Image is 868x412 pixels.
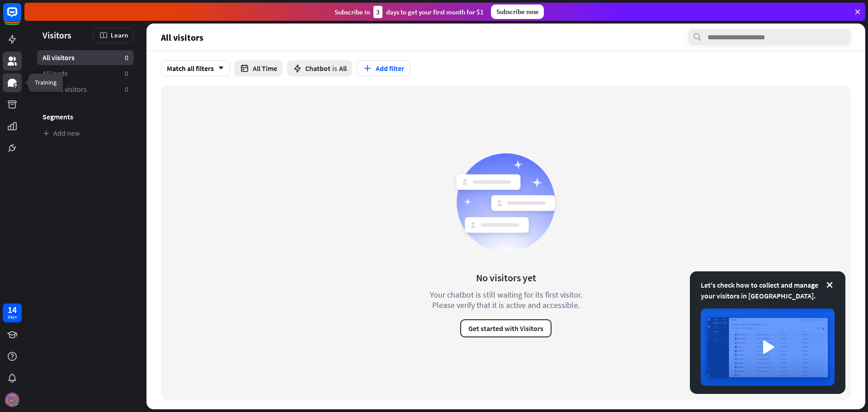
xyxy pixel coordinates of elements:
a: 14 days [3,303,22,322]
span: Chatbot [305,64,330,73]
h3: Segments [37,112,134,121]
aside: 0 [125,85,128,94]
i: arrow_down [214,66,224,71]
aside: 0 [125,69,128,78]
span: is [332,64,337,73]
button: Get started with Visitors [460,319,552,337]
span: Recent visitors [42,85,87,94]
div: Subscribe now [491,5,544,19]
span: Visitors [42,30,71,40]
div: days [8,314,17,320]
a: Recent visitors 0 [37,82,134,97]
span: All [339,64,347,73]
button: All Time [234,60,283,76]
div: Let's check how to collect and manage your visitors in [GEOGRAPHIC_DATA]. [701,279,835,301]
aside: 0 [125,53,128,62]
span: All visitors [42,53,75,62]
a: All leads 0 [37,66,134,81]
div: Subscribe in days to get your first month for $1 [335,6,484,18]
div: Match all filters [161,60,230,76]
div: Your chatbot is still waiting for its first visitor. Please verify that it is active and accessible. [413,289,599,310]
button: Open LiveChat chat widget [7,4,34,31]
span: Learn [111,31,128,39]
div: 14 [8,306,17,314]
span: All leads [42,69,68,78]
button: Add filter [357,60,410,76]
div: 3 [373,6,382,18]
a: Add new [37,126,134,141]
span: All visitors [161,32,203,43]
img: image [701,308,835,386]
div: No visitors yet [476,271,536,284]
